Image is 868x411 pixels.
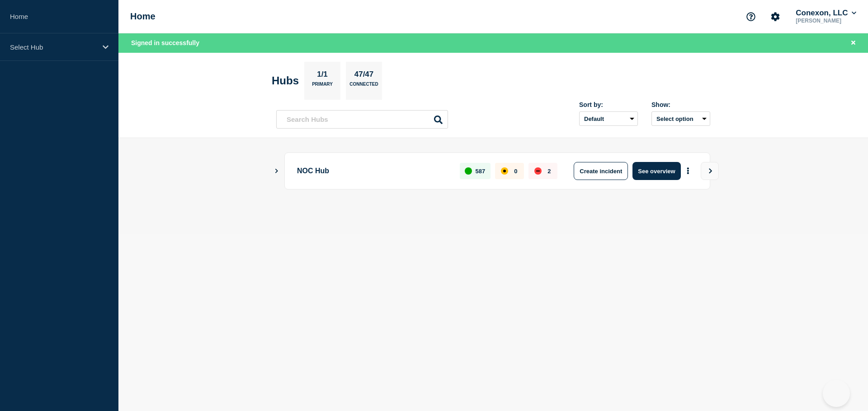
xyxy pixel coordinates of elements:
button: Close banner [848,38,859,48]
button: Support [741,7,760,26]
button: More actions [682,163,694,180]
button: Conexon, LLC [794,9,858,18]
button: Create incident [574,162,628,180]
button: View [701,162,719,180]
h2: Hubs [272,74,299,87]
p: NOC Hub [297,162,449,180]
p: 2 [547,168,551,175]
div: affected [501,167,508,175]
p: [PERSON_NAME] [794,18,858,24]
p: Connected [349,82,378,91]
div: up [465,167,472,175]
p: 1/1 [314,70,331,82]
p: 47/47 [351,70,377,82]
span: Signed in successfully [131,39,199,46]
div: down [534,167,542,175]
h1: Home [130,11,156,22]
button: Account settings [766,7,785,26]
p: 587 [476,168,486,175]
p: 0 [514,168,517,175]
p: Primary [312,82,333,91]
div: Sort by: [579,101,638,108]
select: Sort by [579,111,638,126]
iframe: Help Scout Beacon - Open [823,380,850,407]
button: See overview [632,162,680,180]
p: Select Hub [10,43,97,51]
button: Select option [651,111,710,126]
input: Search Hubs [276,110,448,129]
button: Show Connected Hubs [274,168,279,175]
div: Show: [651,101,710,108]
